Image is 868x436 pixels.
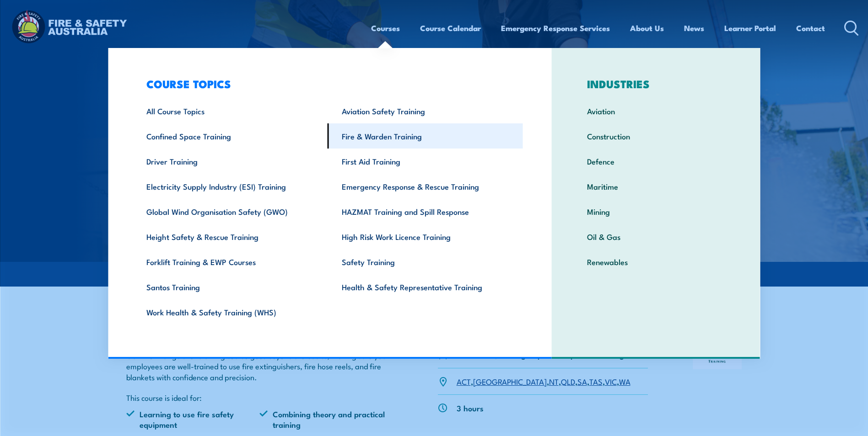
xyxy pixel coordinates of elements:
li: Learning to use fire safety equipment [126,409,260,430]
a: Santos Training [132,274,328,299]
a: HAZMAT Training and Spill Response [328,199,523,224]
a: QLD [561,376,575,387]
h3: INDUSTRIES [573,77,739,90]
p: 3 hours [457,403,484,413]
a: Electricity Supply Industry (ESI) Training [132,174,328,199]
a: WA [619,376,631,387]
a: Aviation Safety Training [328,98,523,123]
a: Emergency Response & Rescue Training [328,174,523,199]
a: Course Calendar [420,16,481,40]
a: Fire & Warden Training [328,123,523,149]
h3: COURSE TOPICS [132,77,523,90]
a: Driver Training [132,149,328,174]
li: Combining theory and practical training [259,409,393,430]
a: NT [549,376,559,387]
a: Courses [371,16,400,40]
a: [GEOGRAPHIC_DATA] [473,376,547,387]
p: This course is ideal for: [126,392,394,403]
a: Health & Safety Representative Training [328,274,523,299]
a: Contact [796,16,825,40]
a: Height Safety & Rescue Training [132,224,328,249]
a: Work Health & Safety Training (WHS) [132,299,328,324]
a: About Us [630,16,664,40]
a: TAS [589,376,603,387]
p: Individuals, Small groups or Corporate bookings [457,349,628,360]
p: , , , , , , , [457,376,631,387]
a: Oil & Gas [573,224,739,249]
a: Renewables [573,249,739,274]
a: Aviation [573,98,739,123]
a: Global Wind Organisation Safety (GWO) [132,199,328,224]
a: News [684,16,704,40]
a: Forklift Training & EWP Courses [132,249,328,274]
a: ACT [457,376,471,387]
a: Construction [573,123,739,149]
a: High Risk Work Licence Training [328,224,523,249]
a: Confined Space Training [132,123,328,149]
a: Learner Portal [724,16,776,40]
a: All Course Topics [132,98,328,123]
a: Safety Training [328,249,523,274]
a: Mining [573,199,739,224]
a: First Aid Training [328,149,523,174]
p: Our Fire Extinguisher training course goes beyond the basics, making sure your employees are well... [126,350,394,382]
a: Maritime [573,174,739,199]
a: SA [577,376,587,387]
a: VIC [605,376,617,387]
a: Emergency Response Services [501,16,610,40]
a: Defence [573,149,739,174]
